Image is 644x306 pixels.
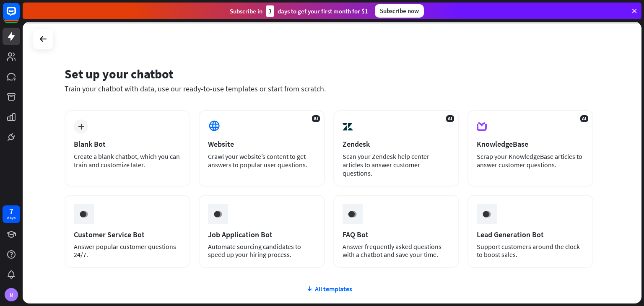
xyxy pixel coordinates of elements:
div: days [7,215,16,221]
div: Subscribe now [375,4,424,18]
div: 7 [9,207,13,215]
div: M [5,288,18,301]
a: 7 days [3,205,20,223]
div: 3 [266,5,274,17]
div: Subscribe in days to get your first month for $1 [230,5,368,17]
